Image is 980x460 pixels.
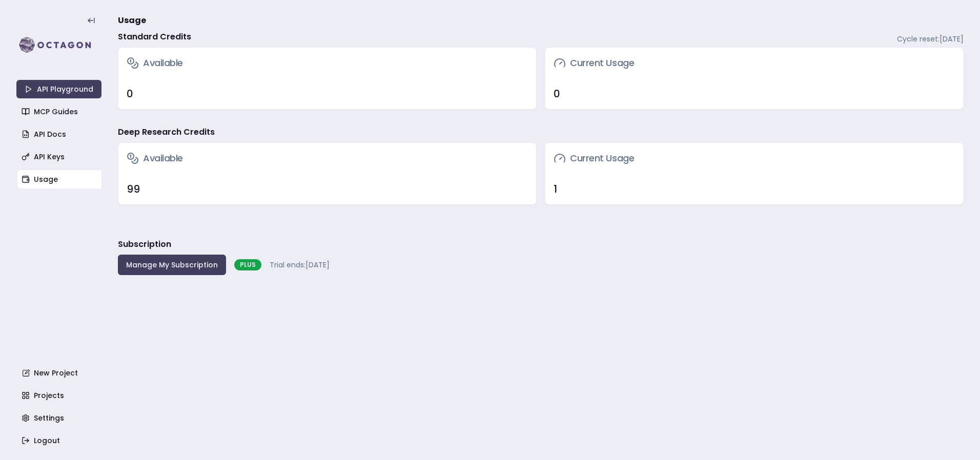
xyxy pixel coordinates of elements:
h4: Standard Credits [118,31,191,43]
span: Usage [118,14,146,27]
h4: Deep Research Credits [118,126,215,138]
a: Projects [17,386,103,405]
h3: Current Usage [554,56,634,70]
a: API Docs [17,125,103,143]
button: Manage My Subscription [118,255,226,275]
a: Logout [17,431,103,450]
a: API Playground [16,80,101,98]
h3: Available [127,151,183,165]
a: Settings [17,409,103,427]
span: Trial ends: [DATE] [270,260,330,270]
div: 0 [127,87,528,101]
a: New Project [17,364,103,382]
div: PLUS [234,259,261,270]
h3: Current Usage [554,151,634,165]
h3: Subscription [118,238,171,250]
img: logo-rect-yK7x_WSZ.svg [16,35,101,55]
a: Usage [17,170,103,189]
a: MCP Guides [17,102,103,121]
h3: Available [127,56,183,70]
div: 1 [554,182,955,196]
span: Cycle reset: [DATE] [897,34,964,44]
div: 99 [127,182,528,196]
div: 0 [554,87,955,101]
a: API Keys [17,148,103,166]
